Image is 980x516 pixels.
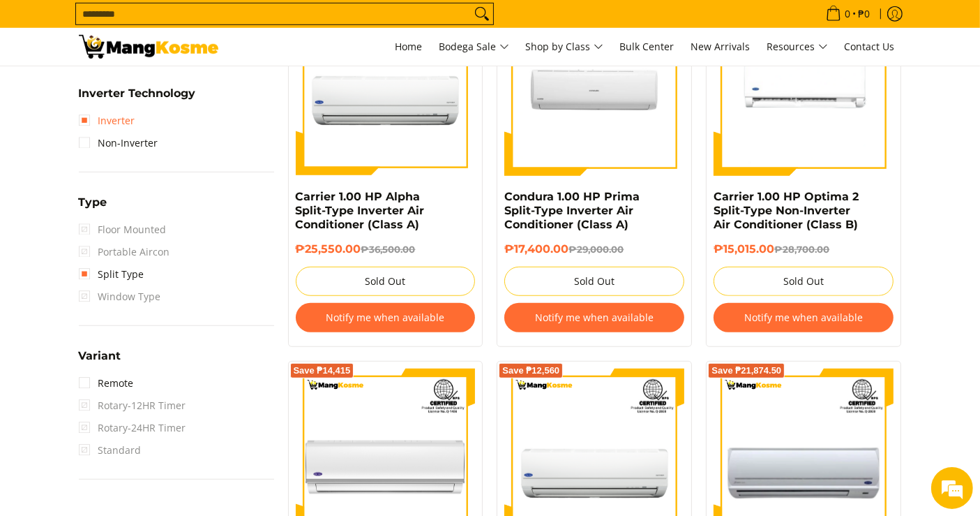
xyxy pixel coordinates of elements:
[568,244,624,255] del: ₱29,000.00
[439,38,509,56] span: Bodega Sale
[232,28,902,66] nav: Main Menu
[7,357,266,406] textarea: Type your message and hit 'Enter'
[294,367,351,375] span: Save ₱14,415
[822,6,875,22] span: •
[296,242,476,256] h6: ₱25,550.00
[857,9,873,19] span: ₱0
[79,286,161,308] span: Window Type
[79,439,142,462] span: Standard
[79,241,170,263] span: Portable Aircon
[843,9,853,19] span: 0
[714,190,859,231] a: Carrier 1.00 HP Optima 2 Split-Type Non-Inverter Air Conditioner (Class B)
[504,190,640,231] a: Condura 1.00 HP Prima Split-Type Inverter Air Conditioner (Class A)
[79,197,107,208] span: Type
[229,7,262,40] div: Minimize live chat window
[395,40,423,53] span: Home
[361,244,416,255] del: ₱36,500.00
[684,28,757,66] a: New Arrivals
[620,40,674,53] span: Bulk Center
[79,351,121,362] span: Variant
[79,263,144,286] a: Split Type
[711,367,781,375] span: Save ₱21,874.50
[79,35,218,59] img: Bodega Sale Aircon l Mang Kosme: Home Appliances Warehouse Sale Split Type
[73,78,234,96] div: Chat with us now
[838,28,902,66] a: Contact Us
[79,372,134,395] a: Remote
[760,28,835,66] a: Resources
[432,28,516,66] a: Bodega Sale
[79,219,167,241] span: Floor Mounted
[526,38,603,56] span: Shop by Class
[79,88,196,110] summary: Open
[774,244,829,255] del: ₱28,700.00
[471,3,493,24] button: Search
[79,417,186,439] span: Rotary-24HR Timer
[691,40,751,53] span: New Arrivals
[504,242,684,256] h6: ₱17,400.00
[845,40,895,53] span: Contact Us
[389,28,430,66] a: Home
[79,395,186,417] span: Rotary-12HR Timer
[296,267,476,296] button: Sold Out
[714,267,894,296] button: Sold Out
[81,163,193,304] span: We're online!
[714,303,894,332] button: Notify me when available
[79,197,107,219] summary: Open
[613,28,681,66] a: Bulk Center
[296,190,425,231] a: Carrier 1.00 HP Alpha Split-Type Inverter Air Conditioner (Class A)
[504,303,684,332] button: Notify me when available
[79,132,158,154] a: Non-Inverter
[502,367,559,375] span: Save ₱12,560
[79,351,121,372] summary: Open
[79,110,135,132] a: Inverter
[504,267,684,296] button: Sold Out
[519,28,610,66] a: Shop by Class
[714,242,894,256] h6: ₱15,015.00
[79,88,196,99] span: Inverter Technology
[767,38,828,56] span: Resources
[296,303,476,332] button: Notify me when available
